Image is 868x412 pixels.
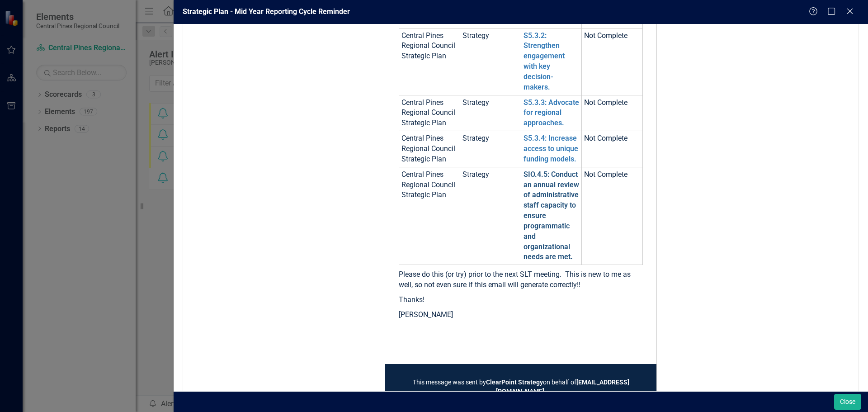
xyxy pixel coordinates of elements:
td: Central Pines Regional Council Strategic Plan [399,95,460,131]
span: Strategic Plan - Mid Year Reporting Cycle Reminder [183,7,350,16]
td: Not Complete [582,167,643,265]
p: [PERSON_NAME] [399,310,643,320]
td: Strategy [460,167,521,265]
td: Strategy [460,95,521,131]
button: Close [834,394,861,410]
a: SIO.4.5: Conduct an annual review of administrative staff capacity to ensure programmatic and org... [524,170,579,261]
td: Strategy [460,28,521,95]
td: Central Pines Regional Council Strategic Plan [399,28,460,95]
p: Please do this (or try) prior to the next SLT meeting. This is new to me as well, so not even sur... [399,270,643,290]
td: Central Pines Regional Council Strategic Plan [399,131,460,167]
a: S5.3.2: Strengthen engagement with key decision-makers. [524,31,565,91]
strong: ClearPoint Strategy [486,379,543,386]
a: S5.3.4: Increase access to unique funding models. [524,134,578,163]
td: Strategy [460,131,521,167]
td: Not Complete [582,28,643,95]
a: S5.3.3: Advocate for regional approaches. [524,98,579,128]
td: Central Pines Regional Council Strategic Plan [399,167,460,265]
p: Thanks! [399,295,643,305]
td: Not Complete [582,95,643,131]
td: Not Complete [582,131,643,167]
